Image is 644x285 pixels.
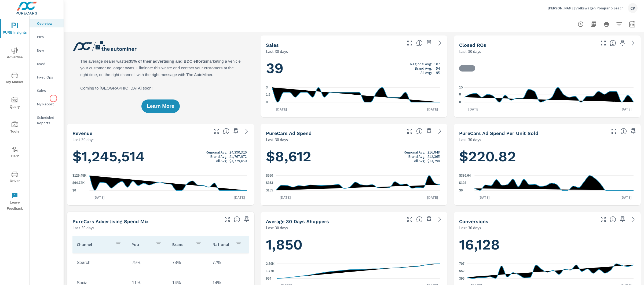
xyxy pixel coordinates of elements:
p: National [213,242,231,247]
text: $0 [459,188,463,192]
text: 707 [459,262,464,266]
span: Leave Feedback [2,193,28,212]
p: [DATE] [617,195,635,200]
p: Sales [37,88,59,93]
p: $12,365 [427,154,440,159]
span: Average cost of advertising per each vehicle sold at the dealer over the selected date range. The... [620,128,627,134]
p: Last 30 days [266,225,288,231]
p: [DATE] [423,106,442,112]
h1: $1,245,514 [72,147,249,166]
h1: $220.82 [459,147,635,166]
a: See more details in report [436,39,444,47]
p: 54 [436,66,440,70]
span: Driver [2,171,28,184]
p: [DATE] [617,106,635,112]
div: Overview [30,19,64,27]
p: [DATE] [90,195,108,200]
p: [DATE] [230,195,249,200]
h5: Closed ROs [459,42,486,48]
text: 2.59K [266,262,275,266]
p: $1,767,972 [229,154,247,159]
button: "Export Report to PDF" [588,19,599,30]
p: [DATE] [272,106,291,112]
p: Brand Avg: [408,154,426,159]
p: Brand Avg: [415,66,432,70]
button: Make Fullscreen [405,215,414,224]
div: Fixed Ops [30,73,64,81]
span: Learn More [147,104,174,109]
div: Scheduled Reports [30,113,64,127]
text: 0 [459,100,461,104]
button: Learn More [141,99,180,113]
button: Make Fullscreen [599,39,608,47]
p: All Avg: [414,159,426,163]
text: $550 [266,174,273,177]
p: Last 30 days [459,48,481,55]
text: 1.77K [266,269,275,273]
div: Used [30,60,64,68]
h5: Conversions [459,219,488,224]
div: New [30,46,64,54]
span: Number of Repair Orders Closed by the selected dealership group over the selected time range. [So... [610,40,616,46]
p: Fixed Ops [37,74,59,80]
p: My Report [37,101,59,107]
span: A rolling 30 day total of daily Shoppers on the dealership website, averaged over the selected da... [416,216,423,223]
td: Search [72,256,128,269]
text: $129.45K [72,174,86,177]
p: [DATE] [475,195,493,200]
p: Last 30 days [72,136,94,143]
button: Make Fullscreen [223,215,232,224]
text: 0 [266,100,268,104]
button: Apply Filters [614,19,625,30]
p: Brand Avg: [210,154,228,159]
p: $16,848 [427,150,440,154]
button: Make Fullscreen [212,127,221,136]
text: 3 [266,85,268,89]
span: Advertise [2,47,28,60]
p: All Avg: [420,70,432,75]
span: Save this to your personalized report [618,215,627,224]
p: $4,390,326 [229,150,247,154]
p: [DATE] [464,106,483,112]
text: $155 [266,188,273,192]
button: Make Fullscreen [405,39,414,47]
p: [DATE] [423,195,442,200]
text: $0 [72,188,76,192]
span: Save this to your personalized report [242,215,251,224]
a: See more details in report [242,127,251,136]
span: My Market [2,72,28,85]
span: Save this to your personalized report [618,39,627,47]
div: My Report [30,100,64,108]
h5: PureCars Ad Spend Per Unit Sold [459,130,538,136]
h1: 39 [266,59,442,77]
p: Channel [77,242,111,247]
span: Total sales revenue over the selected date range. [Source: This data is sourced from the dealer’s... [223,128,229,134]
a: See more details in report [629,39,638,47]
div: CP [628,3,638,13]
text: 15 [459,85,463,89]
text: 396 [459,277,464,280]
p: 95 [436,70,440,75]
td: 78% [168,256,208,269]
p: You [132,242,151,247]
button: Make Fullscreen [405,127,414,136]
text: 8 [459,92,461,96]
h1: $8,612 [266,147,442,166]
span: Tools [2,122,28,135]
h5: Revenue [72,130,92,136]
h1: 16,128 [459,236,635,254]
p: [DATE] [276,195,295,200]
span: This table looks at how you compare to the amount of budget you spend per channel as opposed to y... [234,216,240,223]
button: Make Fullscreen [610,127,618,136]
p: Last 30 days [72,225,94,231]
p: Last 30 days [459,136,481,143]
div: PIPA [30,33,64,41]
span: PURE Insights [2,23,28,36]
button: Select Date Range [627,19,638,30]
text: $353 [266,181,273,185]
p: Regional Avg: [206,150,228,154]
p: Last 30 days [266,136,288,143]
span: Total cost of media for all PureCars channels for the selected dealership group over the selected... [416,128,423,134]
p: New [37,48,59,53]
p: Regional Avg: [404,150,426,154]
